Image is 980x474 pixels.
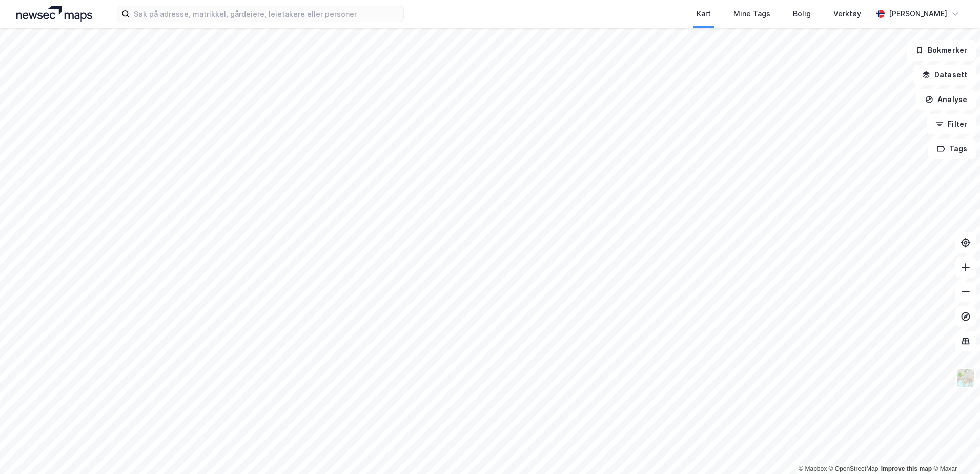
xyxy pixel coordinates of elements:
[697,8,711,20] div: Kart
[16,6,92,22] img: logo.a4113a55bc3d86da70a041830d287a7e.svg
[733,8,770,20] div: Mine Tags
[929,425,980,474] iframe: Chat Widget
[829,465,879,472] a: OpenStreetMap
[833,8,861,20] div: Verktøy
[889,8,947,20] div: [PERSON_NAME]
[913,65,976,85] button: Datasett
[907,40,976,61] button: Bokmerker
[956,368,975,388] img: Z
[916,89,976,110] button: Analyse
[799,465,827,472] a: Mapbox
[881,465,932,472] a: Improve this map
[130,6,403,22] input: Søk på adresse, matrikkel, gårdeiere, leietakere eller personer
[927,114,976,134] button: Filter
[928,139,976,159] button: Tags
[793,8,811,20] div: Bolig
